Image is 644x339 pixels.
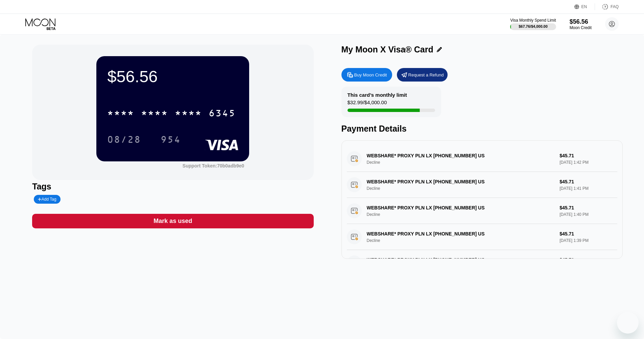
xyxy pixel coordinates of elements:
div: FAQ [611,4,619,9]
div: $56.56 [107,67,238,86]
div: Buy Moon Credit [354,72,387,78]
div: EN [581,4,587,9]
div: Moon Credit [570,25,592,30]
div: Buy Moon Credit [341,68,392,82]
div: 954 [156,131,186,148]
div: Tags [32,182,313,191]
div: $32.99 / $4,000.00 [348,99,387,109]
div: Visa Monthly Spend Limit [510,18,556,23]
div: Request a Refund [397,68,448,82]
div: 08/28 [107,135,141,146]
div: Request a Refund [408,72,444,78]
div: $56.56 [570,18,592,25]
div: 954 [161,135,181,146]
div: My Moon X Visa® Card [341,45,433,54]
div: Visa Monthly Spend Limit$67.76/$4,000.00 [510,18,556,30]
div: Add Tag [38,197,56,202]
div: This card’s monthly limit [348,92,407,98]
div: Add Tag [34,195,60,204]
div: Support Token: 70b0adb9e0 [183,163,244,168]
div: Support Token:70b0adb9e0 [183,163,244,168]
div: 08/28 [102,131,146,148]
div: 6345 [209,109,236,119]
div: Mark as used [32,214,313,228]
div: FAQ [595,3,619,10]
div: Payment Details [341,124,623,134]
iframe: Кнопка запуска окна обмена сообщениями [617,312,639,334]
div: EN [574,3,595,10]
div: Mark as used [153,217,192,225]
div: $67.76 / $4,000.00 [519,24,548,28]
div: $56.56Moon Credit [570,18,592,30]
